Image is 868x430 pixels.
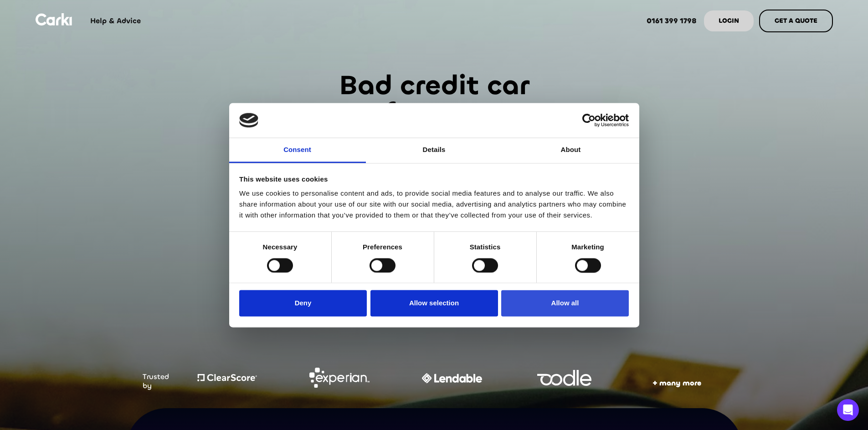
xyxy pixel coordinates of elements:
div: Trusted by [143,372,179,390]
h1: Bad credit car finance [302,72,566,126]
strong: Marketing [571,243,604,251]
button: Deny [239,290,367,317]
img: Company logo [188,374,267,381]
button: Allow selection [370,290,498,317]
img: Company logo [528,370,601,386]
strong: GET A QUOTE [775,16,817,25]
a: Help & Advice [83,3,148,39]
strong: LOGIN [719,16,739,25]
div: Open Intercom Messenger [837,399,859,421]
div: This website uses cookies [239,174,629,185]
a: Consent [229,138,366,163]
div: We use cookies to personalise content and ads, to provide social media features and to analyse ou... [239,188,629,221]
img: logo [239,113,258,127]
img: Logo [36,13,72,25]
strong: Necessary [263,243,298,251]
a: GET A QUOTE [759,10,833,32]
img: Company logo [413,372,491,383]
strong: Statistics [470,243,501,251]
strong: + many more [652,378,701,388]
strong: 0161 399 1798 [647,16,697,25]
a: 0161 399 1798 [639,3,704,39]
a: Usercentrics Cookiebot - opens in a new window [549,113,629,127]
button: Allow all [501,290,629,317]
strong: Preferences [363,243,402,251]
a: Details [366,138,503,163]
img: Company logo [300,368,379,388]
a: LOGIN [704,10,754,31]
a: About [503,138,639,163]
